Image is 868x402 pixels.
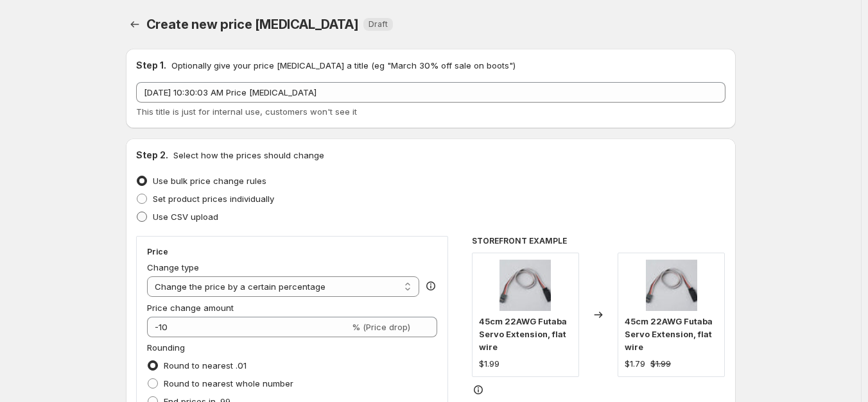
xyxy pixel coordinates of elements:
[136,106,357,117] span: This title is just for internal use, customers won't see it
[352,322,410,332] span: % (Price drop)
[147,317,350,337] input: -15
[147,262,199,272] span: Change type
[479,357,499,370] div: $1.99
[625,316,713,352] span: 45cm 22AWG Futaba Servo Extension, flat wire
[625,357,645,370] div: $1.79
[424,280,437,292] div: help
[164,360,247,371] span: Round to nearest .01
[650,357,671,370] strike: $1.99
[153,194,274,204] span: Set product prices individually
[472,236,725,246] h6: STOREFRONT EXAMPLE
[126,15,144,33] button: Price change jobs
[147,342,185,353] span: Rounding
[164,378,293,389] span: Round to nearest whole number
[153,176,266,186] span: Use bulk price change rules
[136,59,166,72] h2: Step 1.
[153,212,218,222] span: Use CSV upload
[173,149,324,162] p: Select how the prices should change
[646,260,697,311] img: fuse-battery-45cm-22awg-futaba-servo-extension-flat-wire-28636080209997_80x.jpg
[147,247,168,257] h3: Price
[147,303,234,313] span: Price change amount
[369,19,388,29] span: Draft
[479,316,567,352] span: 45cm 22AWG Futaba Servo Extension, flat wire
[171,59,516,72] p: Optionally give your price [MEDICAL_DATA] a title (eg "March 30% off sale on boots")
[136,82,725,103] input: 30% off holiday sale
[136,149,168,162] h2: Step 2.
[499,260,551,311] img: fuse-battery-45cm-22awg-futaba-servo-extension-flat-wire-28636080209997_80x.jpg
[146,17,359,32] span: Create new price [MEDICAL_DATA]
